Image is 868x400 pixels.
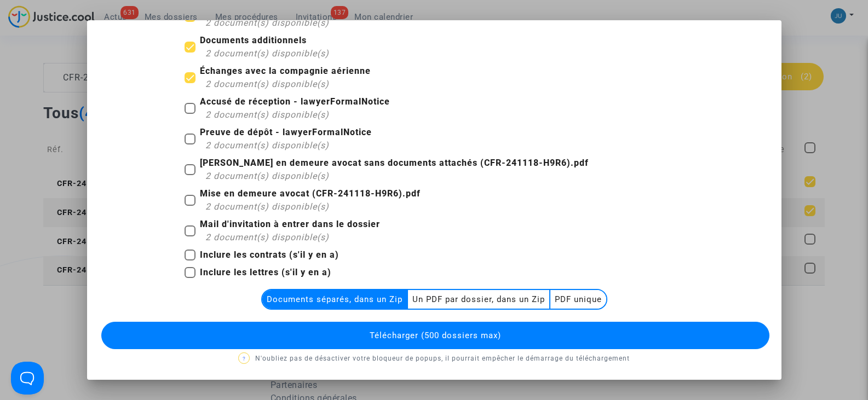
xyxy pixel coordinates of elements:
multi-toggle-item: Un PDF par dossier, dans un Zip [408,290,550,309]
span: Télécharger (500 dossiers max) [370,331,501,340]
span: 2 document(s) disponible(s) [205,48,329,59]
span: 2 document(s) disponible(s) [205,232,329,242]
button: Télécharger (500 dossiers max) [101,322,769,349]
p: N'oubliez pas de désactiver votre bloqueur de popups, il pourrait empêcher le démarrage du téléch... [100,352,768,366]
b: Inclure les contrats (s'il y en a) [200,250,339,260]
b: Mail d'invitation à entrer dans le dossier [200,219,380,229]
b: Inclure les lettres (s'il y en a) [200,267,331,277]
span: 2 document(s) disponible(s) [205,140,329,150]
multi-toggle-item: Documents séparés, dans un Zip [262,290,408,309]
b: Preuve de dépôt - lawyerFormalNotice [200,127,372,137]
span: 2 document(s) disponible(s) [205,109,329,120]
b: Documents additionnels [200,35,307,45]
b: Échanges avec la compagnie aérienne [200,66,371,76]
span: ? [243,356,246,362]
span: 2 document(s) disponible(s) [205,201,329,212]
span: 2 document(s) disponible(s) [205,171,329,181]
iframe: Help Scout Beacon - Open [11,362,44,395]
multi-toggle-item: PDF unique [550,290,606,309]
span: 2 document(s) disponible(s) [205,18,329,28]
b: Accusé de réception - lawyerFormalNotice [200,96,390,107]
b: Mise en demeure avocat (CFR-241118-H9R6).pdf [200,188,421,199]
span: 2 document(s) disponible(s) [205,79,329,89]
b: [PERSON_NAME] en demeure avocat sans documents attachés (CFR-241118-H9R6).pdf [200,158,589,168]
